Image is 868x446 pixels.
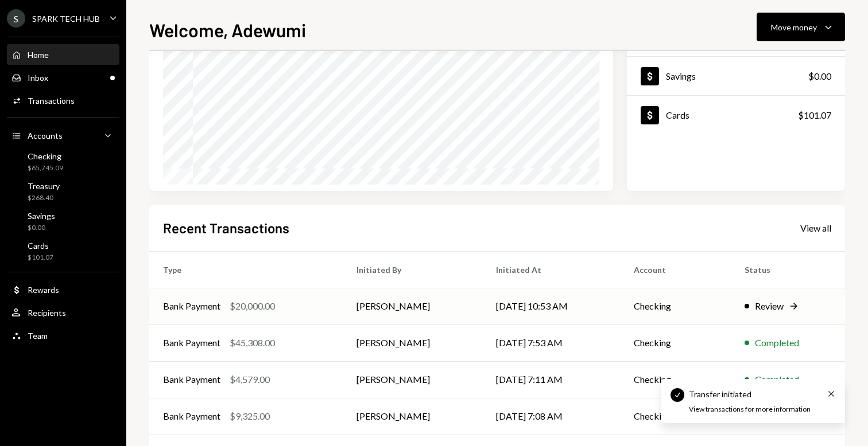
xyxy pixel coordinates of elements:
td: [DATE] 7:11 AM [482,361,620,398]
div: SPARK TECH HUB [32,14,100,24]
a: Inbox [7,67,119,88]
a: Recipients [7,302,119,323]
td: [DATE] 10:53 AM [482,288,620,324]
div: $0.00 [808,69,831,83]
div: $101.07 [798,108,831,122]
div: View all [800,222,831,234]
div: $268.40 [28,193,60,203]
a: Rewards [7,279,119,300]
div: View transactions for more information [689,405,811,414]
td: [PERSON_NAME] [343,398,483,435]
div: Bank Payment [163,409,220,423]
div: Bank Payment [163,299,220,313]
div: Transfer initiated [689,388,751,400]
div: $20,000.00 [230,299,275,313]
a: Checking$65,745.09 [7,148,119,175]
div: $9,325.00 [230,409,270,423]
td: Checking [620,398,731,435]
div: Bank Payment [163,373,220,386]
td: [PERSON_NAME] [343,324,483,361]
div: Completed [755,373,799,386]
th: Account [620,251,731,288]
div: Recipients [28,308,66,318]
h1: Welcome, Adewumi [149,18,306,41]
th: Initiated By [343,251,483,288]
div: Home [28,50,49,60]
td: [PERSON_NAME] [343,361,483,398]
div: $45,308.00 [230,336,275,350]
a: Cards$101.07 [7,237,119,265]
div: Savings [28,211,55,221]
td: Checking [620,361,731,398]
a: Savings$0.00 [627,57,845,95]
div: Completed [755,336,799,350]
div: Team [28,331,48,341]
td: [DATE] 7:08 AM [482,398,620,435]
td: Checking [620,288,731,324]
div: Accounts [28,131,63,140]
h2: Recent Transactions [163,218,289,237]
a: Cards$101.07 [627,96,845,134]
div: Checking [28,151,63,161]
button: Move money [757,13,845,41]
div: Cards [28,241,53,251]
div: Cards [666,109,689,120]
th: Initiated At [482,251,620,288]
div: $0.00 [28,223,55,233]
div: Savings [666,71,696,81]
div: $65,745.09 [28,163,63,173]
a: View all [800,221,831,234]
a: Accounts [7,125,119,146]
a: Transactions [7,90,119,111]
td: [DATE] 7:53 AM [482,324,620,361]
div: Move money [771,21,817,33]
td: [PERSON_NAME] [343,288,483,324]
td: Checking [620,324,731,361]
div: Treasury [28,181,60,191]
a: Savings$0.00 [7,208,119,235]
th: Status [731,251,845,288]
div: Review [755,299,784,313]
div: Bank Payment [163,336,220,350]
th: Type [149,251,343,288]
a: Home [7,44,119,65]
a: Treasury$268.40 [7,178,119,205]
div: $101.07 [28,253,53,263]
a: Team [7,325,119,346]
div: $4,579.00 [230,373,270,386]
div: S [7,9,25,28]
div: Inbox [28,73,48,83]
div: Transactions [28,96,75,105]
div: Rewards [28,285,59,295]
